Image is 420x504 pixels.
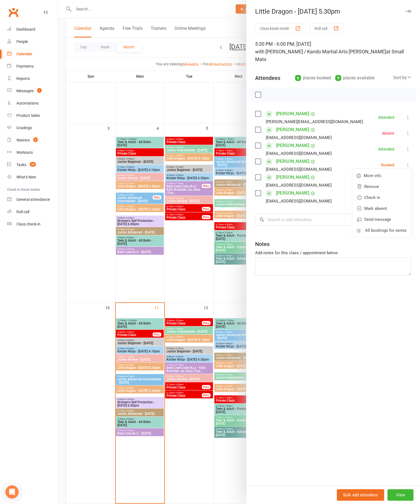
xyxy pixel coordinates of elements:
[295,74,331,82] div: places booked
[335,74,374,82] div: places available
[246,8,420,15] div: Little Dragon - [DATE] 5.30pm
[16,39,28,44] div: People
[365,227,407,234] span: All bookings for series
[16,126,32,130] div: Gradings
[295,75,301,81] div: 6
[7,5,20,19] a: Clubworx
[276,157,309,166] a: [PERSON_NAME]
[16,175,36,179] div: What's New
[30,162,36,167] span: 30
[352,214,411,225] a: Send message
[266,118,363,125] div: [PERSON_NAME][EMAIL_ADDRESS][DOMAIN_NAME]
[37,88,42,93] span: 1
[266,150,332,157] div: [EMAIL_ADDRESS][DOMAIN_NAME]
[7,97,58,109] a: Automations
[276,125,309,134] a: [PERSON_NAME]
[276,109,309,118] a: [PERSON_NAME]
[7,36,58,48] a: People
[255,250,411,256] div: Add notes for this class / appointment below
[16,89,34,93] div: Messages
[16,76,30,81] div: Reports
[276,141,309,150] a: [PERSON_NAME]
[255,214,411,225] input: Search to add attendees
[266,166,332,173] div: [EMAIL_ADDRESS][DOMAIN_NAME]
[276,189,309,198] a: [PERSON_NAME]
[276,173,309,182] a: [PERSON_NAME]
[7,171,58,183] a: What's New
[364,172,381,179] span: More info
[7,48,58,60] a: Calendar
[352,192,411,203] a: Check in
[352,203,411,214] a: Mark absent
[255,40,411,63] div: 5:30 PM - 6:00 PM, [DATE]
[7,218,58,230] a: Class kiosk mode
[16,150,33,155] div: Workouts
[16,222,40,226] div: Class check-in
[7,206,58,218] a: Roll call
[352,170,411,181] a: More info
[16,52,32,56] div: Calendar
[381,163,394,167] div: Booked
[255,240,270,248] div: Notes
[255,23,305,33] button: Class kiosk mode
[7,159,58,171] a: Tasks 30
[7,134,58,146] a: Waivers 2
[378,115,394,119] div: Attended
[7,193,58,206] a: General attendance kiosk mode
[266,182,332,189] div: [EMAIL_ADDRESS][DOMAIN_NAME]
[5,485,19,499] div: Open Intercom Messenger
[352,181,411,192] a: Remove
[33,137,38,142] span: 2
[387,489,413,501] button: View
[7,23,58,36] a: Dashboard
[7,60,58,73] a: Payments
[255,74,280,82] div: Attendees
[266,198,332,205] div: [EMAIL_ADDRESS][DOMAIN_NAME]
[16,64,34,68] div: Payments
[16,27,35,31] div: Dashboard
[255,49,386,54] span: with [PERSON_NAME] / Kando Martial Arts [PERSON_NAME]
[16,197,50,202] div: General attendance
[16,101,39,105] div: Automations
[7,122,58,134] a: Gradings
[7,85,58,97] a: Messages 1
[337,489,384,501] button: Bulk add attendees
[16,113,40,118] div: Product Sales
[16,163,26,167] div: Tasks
[16,138,30,142] div: Waivers
[335,75,341,81] div: 9
[7,73,58,85] a: Reports
[266,134,332,141] div: [EMAIL_ADDRESS][DOMAIN_NAME]
[7,146,58,159] a: Workouts
[352,225,411,236] a: All bookings for series
[310,23,344,33] button: Roll call
[378,147,394,151] div: Attended
[7,109,58,122] a: Product Sales
[393,74,411,81] div: Sort by
[382,131,394,135] div: Absent
[16,210,29,214] div: Roll call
